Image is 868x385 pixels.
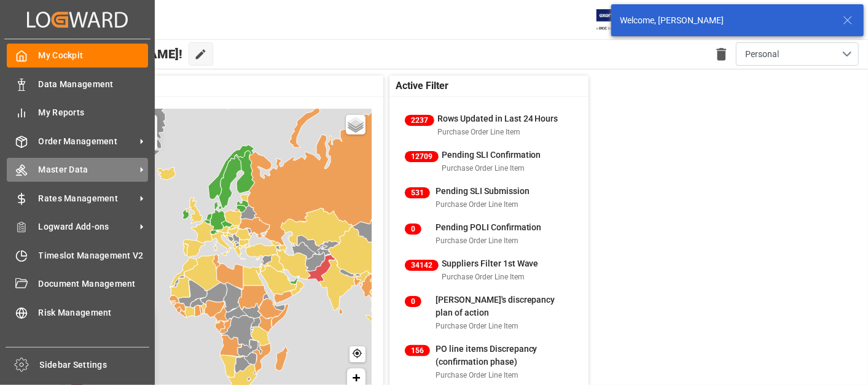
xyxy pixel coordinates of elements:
a: 12709Pending SLI ConfirmationPurchase Order Line Item [405,149,573,174]
span: Purchase Order Line Item [436,371,518,379]
img: Exertis%20JAM%20-%20Email%20Logo.jpg_1722504956.jpg [596,9,639,31]
span: 0 [405,224,421,235]
a: 0Pending POLI ConfirmationPurchase Order Line Item [405,221,573,247]
span: 0 [405,296,421,307]
span: Purchase Order Line Item [437,128,520,136]
a: 2237Rows Updated in Last 24 HoursPurchase Order Line Item [405,112,573,138]
span: Pending SLI Submission [436,186,530,196]
span: Pending POLI Confirmation [436,222,542,232]
a: 0[PERSON_NAME]'s discrepancy plan of actionPurchase Order Line Item [405,294,573,332]
a: Layers [346,115,366,134]
span: Sidebar Settings [40,359,150,371]
span: Pending SLI Confirmation [442,150,541,160]
a: Data Management [7,72,148,96]
span: Suppliers Filter 1st Wave [442,259,539,268]
span: Purchase Order Line Item [442,164,525,173]
span: 2237 [405,115,434,126]
span: [PERSON_NAME]'s discrepancy plan of action [436,295,555,317]
span: Rows Updated in Last 24 Hours [437,114,558,123]
a: My Reports [7,101,148,125]
div: Welcome, [PERSON_NAME] [620,14,831,27]
a: My Cockpit [7,44,148,68]
span: Risk Management [39,306,149,319]
span: 156 [405,345,430,356]
span: Rates Management [39,192,136,205]
span: Hello [PERSON_NAME]! [50,42,182,66]
span: 34142 [405,260,439,271]
button: open menu [736,42,859,66]
span: Personal [745,48,779,61]
span: Purchase Order Line Item [436,200,518,209]
span: 12709 [405,151,439,162]
span: PO line items Discrepancy (confirmation phase) [436,344,538,367]
a: Risk Management [7,300,148,324]
span: Purchase Order Line Item [436,322,518,330]
a: 156PO line items Discrepancy (confirmation phase)Purchase Order Line Item [405,343,573,381]
span: Purchase Order Line Item [436,236,518,245]
span: Purchase Order Line Item [442,273,525,281]
a: 34142Suppliers Filter 1st WavePurchase Order Line Item [405,257,573,283]
span: 531 [405,187,430,198]
span: Order Management [39,135,136,148]
span: Document Management [39,278,149,290]
a: 531Pending SLI SubmissionPurchase Order Line Item [405,185,573,211]
span: Data Management [39,78,149,91]
span: My Cockpit [39,49,149,62]
span: Timeslot Management V2 [39,249,149,262]
span: My Reports [39,106,149,119]
span: Master Data [39,163,136,176]
a: Timeslot Management V2 [7,243,148,267]
span: Active Filter [396,79,448,93]
a: Document Management [7,272,148,296]
span: + [353,370,361,385]
span: Logward Add-ons [39,220,136,233]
